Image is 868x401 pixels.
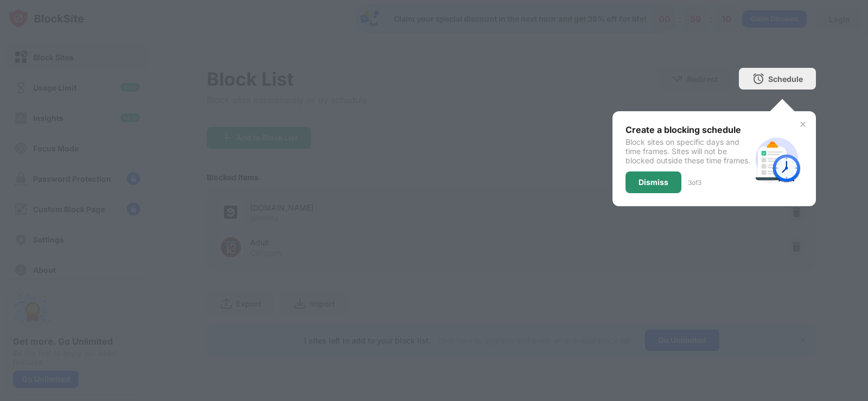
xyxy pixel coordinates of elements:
div: Create a blocking schedule [626,124,751,135]
div: Block sites on specific days and time frames. Sites will not be blocked outside these time frames. [626,137,751,165]
div: Dismiss [639,178,668,187]
img: schedule.svg [751,133,803,185]
img: x-button.svg [799,120,807,129]
div: Schedule [768,74,803,84]
div: 3 of 3 [688,179,701,187]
